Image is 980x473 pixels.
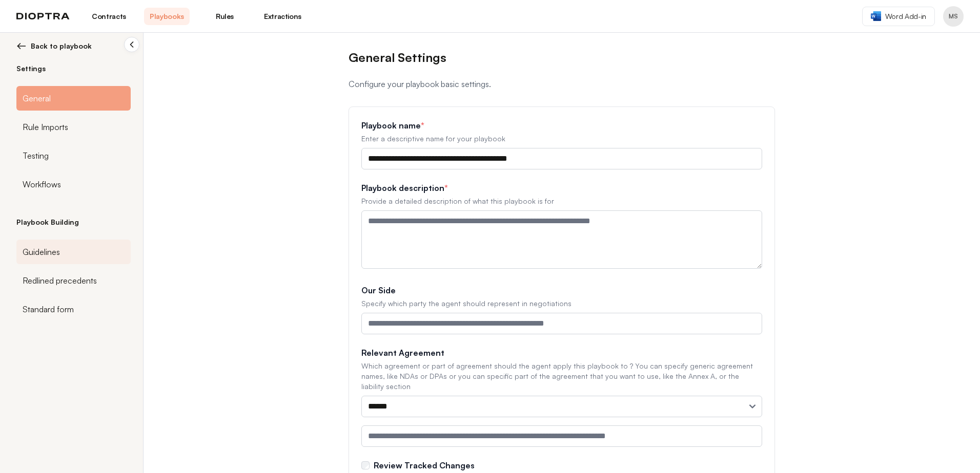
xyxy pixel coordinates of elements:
p: Specify which party the agent should represent in negotiations [361,298,762,309]
a: Rules [202,8,248,25]
img: logo [16,13,70,20]
span: Guidelines [23,246,60,258]
p: Enter a descriptive name for your playbook [361,134,762,144]
span: Standard form [23,303,74,315]
h1: General Settings [349,49,775,66]
img: word [871,11,881,21]
label: Relevant Agreement [361,347,762,359]
p: Provide a detailed description of what this playbook is for [361,196,762,206]
a: Contracts [86,8,132,25]
button: Back to playbook [16,41,131,51]
label: Review Tracked Changes [374,459,475,471]
p: Configure your playbook basic settings. [349,78,775,90]
h2: Settings [16,63,131,74]
label: Our Side [361,284,762,296]
span: Workflows [23,178,61,190]
label: Playbook description [361,182,762,194]
span: Rule Imports [23,121,68,133]
span: Testing [23,149,49,162]
span: Word Add-in [885,11,926,21]
button: Profile menu [943,6,964,27]
button: Collapse sidebar [124,37,139,52]
h2: Playbook Building [16,217,131,227]
label: Playbook name [361,119,762,132]
a: Playbooks [144,8,190,25]
img: left arrow [16,41,27,51]
p: Which agreement or part of agreement should the agent apply this playbook to ? You can specify ge... [361,361,762,392]
a: Word Add-in [862,7,935,26]
span: Redlined precedents [23,274,97,287]
span: General [23,92,51,104]
a: Extractions [260,8,305,25]
span: Back to playbook [31,41,92,51]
